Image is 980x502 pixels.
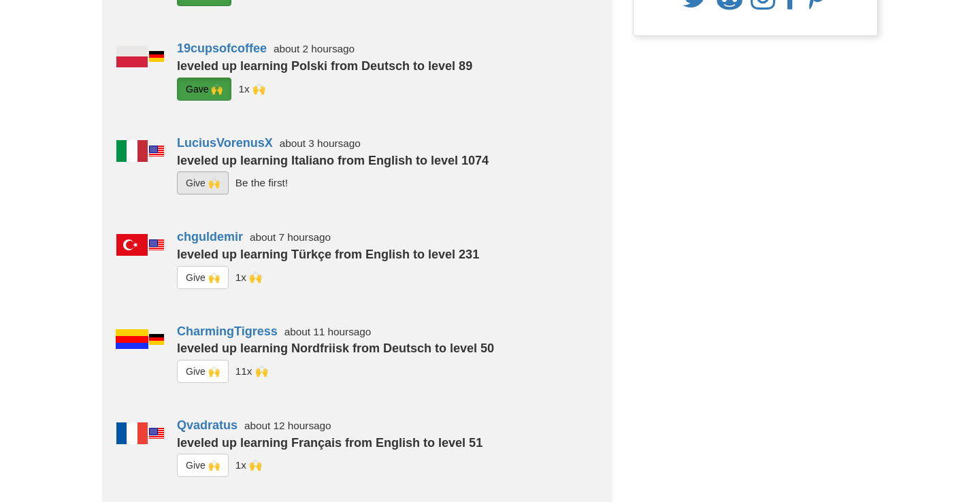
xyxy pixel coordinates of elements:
[235,365,268,377] small: monsieur66<br />GIlinggalang123<br />P.aola<br />Toshiro42<br />Qvadratus<br />LuciusVorenusX<br ...
[177,41,267,55] a: 19cupsofcoffee
[177,360,229,383] button: Give 🙌
[250,231,331,243] small: about 7 hours ago
[177,154,489,167] strong: leveled up learning Italiano from English to level 1074
[177,171,229,195] button: Give 🙌
[284,326,372,337] small: about 11 hours ago
[274,43,355,54] small: about 2 hours ago
[280,137,361,149] small: about 3 hours ago
[235,177,288,188] small: Be the first!
[177,230,243,244] a: chguldemir
[177,78,231,101] button: Gave 🙌
[177,454,229,477] button: Give 🙌
[238,83,265,95] small: Earluccio
[244,420,331,431] small: about 12 hours ago
[177,436,483,450] strong: leveled up learning Français from English to level 51
[177,266,229,289] button: Give 🙌
[177,341,494,355] strong: leveled up learning Nordfriisk from Deutsch to level 50
[235,459,262,471] small: CharmingTigress
[235,271,262,282] small: Qvadratus
[177,136,273,150] a: LuciusVorenusX
[177,248,479,261] strong: leveled up learning Türkçe from English to level 231
[177,59,472,73] strong: leveled up learning Polski from Deutsch to level 89
[177,418,238,432] a: Qvadratus
[177,324,278,338] a: CharmingTigress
